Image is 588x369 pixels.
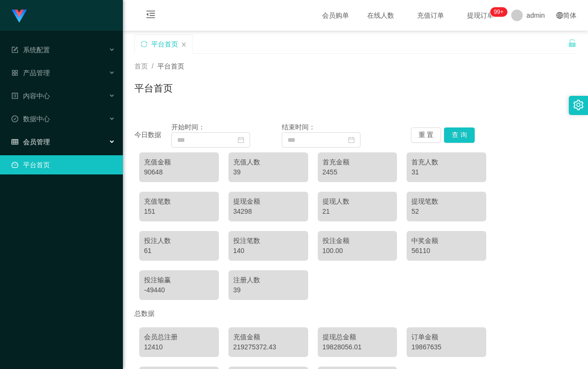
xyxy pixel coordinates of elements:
[134,81,173,95] h1: 平台首页
[144,285,214,295] div: -49440
[233,332,303,342] div: 充值金额
[490,7,507,17] sup: 1209
[233,285,303,295] div: 39
[233,236,303,246] div: 投注笔数
[411,332,481,342] div: 订单金额
[144,342,214,352] div: 12410
[12,92,18,99] i: 图标: profile
[134,0,167,31] i: 图标: menu-fold
[12,138,50,146] span: 会员管理
[323,167,393,177] div: 2455
[411,127,442,143] button: 重 置
[144,157,214,167] div: 充值金额
[323,207,393,217] div: 21
[12,46,50,54] span: 系统配置
[573,100,584,110] i: 图标: setting
[411,167,481,177] div: 31
[181,42,187,47] i: 图标: close
[348,137,355,143] i: 图标: calendar
[144,196,214,207] div: 充值笔数
[144,207,214,217] div: 151
[134,305,576,323] div: 总数据
[171,123,205,131] span: 开始时间：
[233,207,303,217] div: 34298
[12,115,50,123] span: 数据中心
[323,157,393,167] div: 首充金额
[556,12,563,19] i: 图标: global
[411,236,481,246] div: 中奖金额
[412,12,449,19] span: 充值订单
[411,342,481,352] div: 19867635
[12,69,18,76] i: 图标: appstore-o
[12,155,115,174] a: 图标: dashboard平台首页
[157,62,184,70] span: 平台首页
[12,69,50,77] span: 产品管理
[568,39,576,47] i: 图标: unlock
[144,236,214,246] div: 投注人数
[411,207,481,217] div: 52
[323,332,393,342] div: 提现总金额
[462,12,499,19] span: 提现订单
[144,332,214,342] div: 会员总注册
[141,41,147,47] i: 图标: sync
[134,62,148,70] span: 首页
[411,246,481,256] div: 56110
[411,196,481,207] div: 提现笔数
[233,275,303,285] div: 注册人数
[233,196,303,207] div: 提现金额
[233,157,303,167] div: 充值人数
[362,12,399,19] span: 在线人数
[282,123,315,131] span: 结束时间：
[12,138,18,145] i: 图标: table
[151,35,178,53] div: 平台首页
[144,246,214,256] div: 61
[238,137,244,143] i: 图标: calendar
[323,236,393,246] div: 投注金额
[233,167,303,177] div: 39
[12,46,18,53] i: 图标: form
[323,342,393,352] div: 19828056.01
[12,10,27,23] img: logo.9652507e.png
[12,92,50,100] span: 内容中心
[144,275,214,285] div: 投注输赢
[233,342,303,352] div: 219275372.43
[233,246,303,256] div: 140
[12,115,18,122] i: 图标: check-circle-o
[323,196,393,207] div: 提现人数
[134,130,171,140] div: 今日数据
[411,157,481,167] div: 首充人数
[144,167,214,177] div: 90648
[152,62,154,70] span: /
[444,127,475,143] button: 查 询
[323,246,393,256] div: 100.00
